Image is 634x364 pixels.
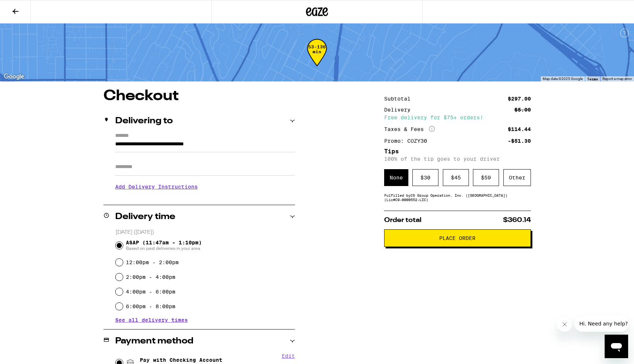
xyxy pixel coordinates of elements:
[115,178,295,195] h3: Add Delivery Instructions
[282,353,295,359] button: Edit
[439,236,475,241] span: Place Order
[384,156,531,162] p: 100% of the tip goes to your driver
[503,169,531,186] div: Other
[115,317,188,323] button: See all delivery times
[115,117,173,125] h2: Delivering to
[384,217,422,223] span: Order total
[103,89,295,103] h1: Checkout
[126,303,175,309] label: 6:00pm - 8:00pm
[587,77,598,81] a: Terms
[384,107,416,112] div: Delivery
[384,126,435,132] div: Taxes & Fees
[2,72,26,81] img: Google
[384,229,531,247] button: Place Order
[307,44,327,72] div: 53-136 min
[508,138,531,143] div: -$51.30
[384,169,408,186] div: None
[384,193,531,202] div: Fulfilled by CS Group Operation, Inc. ([GEOGRAPHIC_DATA]) (Lic# C9-0000552-LIC )
[384,149,531,154] h5: Tips
[384,138,432,143] div: Promo: COZY30
[514,107,531,112] div: $5.00
[473,169,499,186] div: $ 59
[126,245,202,251] span: Based on past deliveries in your area
[412,169,438,186] div: $ 30
[126,289,175,295] label: 4:00pm - 6:00pm
[508,127,531,132] div: $114.44
[543,77,583,81] span: Map data ©2025 Google
[115,212,175,221] h2: Delivery time
[384,115,531,120] div: Free delivery for $75+ orders!
[126,259,179,265] label: 12:00pm - 2:00pm
[2,72,26,81] a: Open this area in Google Maps (opens a new window)
[126,240,202,251] span: ASAP (11:47am - 1:10pm)
[115,337,193,346] h2: Payment method
[443,169,469,186] div: $ 45
[115,195,295,201] p: We'll contact you at [PHONE_NUMBER] when we arrive
[575,316,628,332] iframe: Message from company
[508,96,531,101] div: $297.00
[384,96,416,101] div: Subtotal
[557,317,572,332] iframe: Close message
[503,217,531,223] span: $360.14
[602,77,632,81] a: Report a map error
[116,229,295,236] p: [DATE] ([DATE])
[605,335,628,358] iframe: Button to launch messaging window
[126,274,175,280] label: 2:00pm - 4:00pm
